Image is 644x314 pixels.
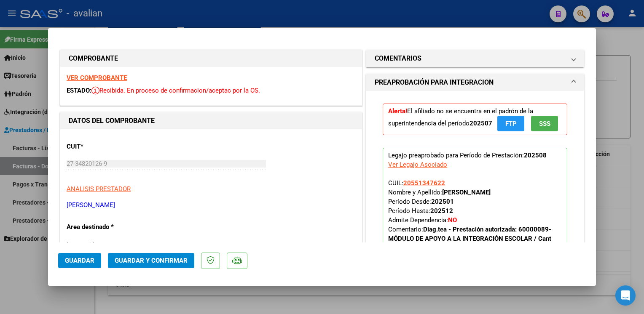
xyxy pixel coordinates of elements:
[69,117,155,125] strong: DATOS DEL COMPROBANTE
[67,87,91,94] span: ESTADO:
[383,148,567,278] p: Legajo preaprobado para Período de Prestación:
[58,253,101,268] button: Guardar
[366,50,584,67] mat-expansion-panel-header: COMENTARIOS
[67,222,153,232] p: Area destinado *
[388,107,558,127] span: El afiliado no se encuentra en el padrón de la superintendencia del período
[388,107,407,115] strong: Alerta!
[448,216,457,224] strong: NO
[431,198,454,205] strong: 202501
[388,179,551,252] span: CUIL: Nombre y Apellido: Período Desde: Período Hasta: Admite Dependencia:
[442,189,491,196] strong: [PERSON_NAME]
[67,200,356,210] p: [PERSON_NAME]
[366,91,584,298] div: PREAPROBACIÓN PARA INTEGRACION
[531,116,558,131] button: SSS
[67,241,98,248] span: Integración
[375,53,421,64] h1: COMENTARIOS
[403,179,445,187] span: 20551347622
[388,226,551,252] strong: Diag.tea - Prestación autorizada: 60000089- MÓDULO DE APOYO A LA INTEGRACIÓN ESCOLAR / Cant seman...
[91,87,260,94] span: Recibida. En proceso de confirmacion/aceptac por la OS.
[388,160,447,169] div: Ver Legajo Asociado
[67,185,131,193] span: ANALISIS PRESTADOR
[69,54,118,62] strong: COMPROBANTE
[505,120,517,128] span: FTP
[65,257,94,264] span: Guardar
[67,142,153,152] p: CUIT
[375,77,494,88] h1: PREAPROBACIÓN PARA INTEGRACION
[470,120,492,127] strong: 202507
[67,74,127,82] a: VER COMPROBANTE
[388,226,551,252] span: Comentario:
[497,116,524,131] button: FTP
[615,285,636,306] div: Open Intercom Messenger
[524,152,547,159] strong: 202508
[430,207,453,215] strong: 202512
[108,253,194,268] button: Guardar y Confirmar
[539,120,550,128] span: SSS
[115,257,188,264] span: Guardar y Confirmar
[366,74,584,91] mat-expansion-panel-header: PREAPROBACIÓN PARA INTEGRACION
